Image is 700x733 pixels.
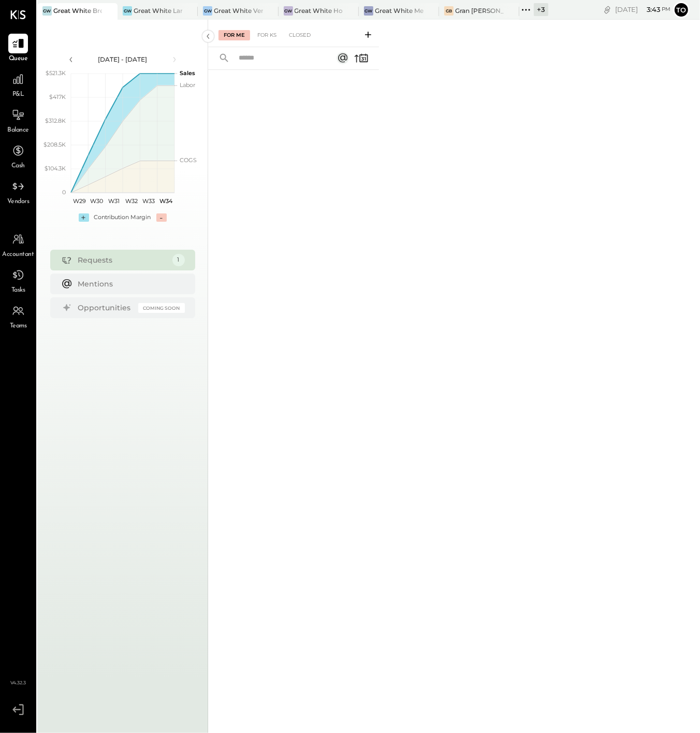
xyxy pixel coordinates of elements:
[7,197,30,207] span: Vendors
[218,30,250,40] div: For Me
[78,303,133,313] div: Opportunities
[180,69,195,77] text: Sales
[180,81,195,89] text: Labor
[203,6,212,16] div: GW
[108,197,120,205] text: W31
[444,6,454,16] div: GB
[79,213,89,222] div: +
[1,141,36,171] a: Cash
[1,301,36,331] a: Teams
[1,177,36,207] a: Vendors
[180,156,197,164] text: COGS
[156,213,167,222] div: -
[1,265,36,295] a: Tasks
[1,229,36,260] a: Accountant
[90,197,103,205] text: W30
[284,30,316,40] div: Closed
[78,279,180,289] div: Mentions
[673,2,690,18] button: to
[1,69,36,99] a: P&L
[364,6,373,16] div: GW
[78,255,167,265] div: Requests
[11,286,25,295] span: Tasks
[7,126,29,135] span: Balance
[43,141,66,148] text: $208.5K
[62,189,66,196] text: 0
[123,6,132,16] div: GW
[375,6,424,15] div: Great White Melrose
[172,254,185,266] div: 1
[46,69,66,77] text: $521.3K
[214,6,262,15] div: Great White Venice
[455,6,504,15] div: Gran [PERSON_NAME]
[9,54,28,64] span: Queue
[142,197,155,205] text: W33
[53,6,102,15] div: Great White Brentwood
[534,3,548,16] div: + 3
[1,34,36,64] a: Queue
[42,6,52,16] div: GW
[295,6,343,15] div: Great White Holdings
[45,117,66,124] text: $312.8K
[11,162,25,171] span: Cash
[615,5,670,15] div: [DATE]
[3,250,34,260] span: Accountant
[1,105,36,135] a: Balance
[10,322,27,331] span: Teams
[49,93,66,100] text: $417K
[125,197,137,205] text: W32
[252,30,282,40] div: For KS
[73,197,86,205] text: W29
[79,55,167,64] div: [DATE] - [DATE]
[602,4,612,15] div: copy link
[284,6,293,16] div: GW
[138,303,185,313] div: Coming Soon
[12,90,24,99] span: P&L
[159,197,172,205] text: W34
[134,6,182,15] div: Great White Larchmont
[45,165,66,172] text: $104.3K
[94,213,151,222] div: Contribution Margin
